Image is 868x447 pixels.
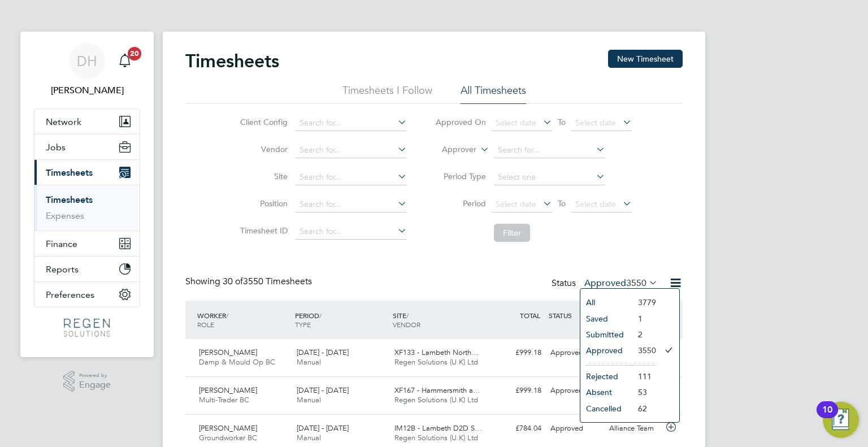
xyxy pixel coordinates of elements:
[128,47,141,60] span: 20
[34,160,140,185] button: Timesheets
[34,319,140,337] a: Go to home page
[237,225,288,236] label: Timesheet ID
[580,311,632,327] li: Saved
[297,433,321,442] span: Manual
[394,385,480,395] span: XF167 - Hammersmith a…
[319,311,322,320] span: /
[390,305,488,335] div: SITE
[297,395,321,405] span: Manual
[20,32,154,357] nav: Main navigation
[494,224,530,242] button: Filter
[575,199,616,209] span: Select date
[237,171,288,181] label: Site
[632,384,656,400] li: 53
[185,276,314,288] div: Showing
[223,276,243,287] span: 30 of
[237,198,288,209] label: Position
[34,84,140,97] span: Darren Hartman
[292,305,390,335] div: PERIOD
[34,257,140,281] button: Reports
[199,348,257,357] span: [PERSON_NAME]
[608,50,683,68] button: New Timesheet
[34,109,140,134] button: Network
[34,231,140,256] button: Finance
[46,116,81,127] span: Network
[296,142,407,158] input: Search for...
[496,118,536,128] span: Select date
[394,395,478,405] span: Regen Solutions (U.K) Ltd
[63,371,111,392] a: Powered byEngage
[393,320,420,329] span: VENDOR
[237,117,288,127] label: Client Config
[435,198,486,209] label: Period
[199,385,257,395] span: [PERSON_NAME]
[632,294,656,310] li: 3779
[487,344,546,362] div: £999.18
[79,371,111,380] span: Powered by
[199,395,249,405] span: Multi-Trader BC
[435,117,486,127] label: Approved On
[34,282,140,307] button: Preferences
[342,84,432,104] li: Timesheets I Follow
[197,320,214,329] span: ROLE
[46,167,93,178] span: Timesheets
[626,277,646,289] span: 3550
[632,311,656,327] li: 1
[46,142,66,153] span: Jobs
[546,419,605,438] div: Approved
[46,210,84,221] a: Expenses
[494,142,605,158] input: Search for...
[605,419,663,438] div: Alliance Team
[496,199,536,209] span: Select date
[46,264,79,275] span: Reports
[632,401,656,416] li: 62
[435,171,486,181] label: Period Type
[632,368,656,384] li: 111
[487,381,546,400] div: £999.18
[295,320,311,329] span: TYPE
[296,224,407,240] input: Search for...
[223,276,312,287] span: 3550 Timesheets
[406,311,409,320] span: /
[79,380,111,390] span: Engage
[297,385,349,395] span: [DATE] - [DATE]
[34,43,140,97] a: DH[PERSON_NAME]
[46,194,93,205] a: Timesheets
[494,170,605,185] input: Select one
[552,276,660,292] div: Status
[823,402,859,438] button: Open Resource Center, 10 new notifications
[461,84,526,104] li: All Timesheets
[487,419,546,438] div: £784.04
[580,368,632,384] li: Rejected
[199,357,275,367] span: Damp & Mould Op BC
[46,289,94,300] span: Preferences
[34,185,140,231] div: Timesheets
[296,197,407,212] input: Search for...
[297,423,349,433] span: [DATE] - [DATE]
[426,144,476,155] label: Approver
[575,118,616,128] span: Select date
[632,342,656,358] li: 3550
[394,423,482,433] span: IM12B - Lambeth D2D S…
[185,50,279,72] h2: Timesheets
[632,327,656,342] li: 2
[580,327,632,342] li: Submitted
[296,170,407,185] input: Search for...
[580,384,632,400] li: Absent
[46,238,77,249] span: Finance
[296,115,407,131] input: Search for...
[226,311,228,320] span: /
[394,348,479,357] span: XF133 - Lambeth North…
[199,423,257,433] span: [PERSON_NAME]
[77,54,97,68] span: DH
[580,401,632,416] li: Cancelled
[546,344,605,362] div: Approved
[554,196,569,211] span: To
[520,311,540,320] span: TOTAL
[584,277,658,289] label: Approved
[114,43,136,79] a: 20
[554,115,569,129] span: To
[199,433,257,442] span: Groundworker BC
[64,319,110,337] img: regensolutions-logo-retina.png
[580,342,632,358] li: Approved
